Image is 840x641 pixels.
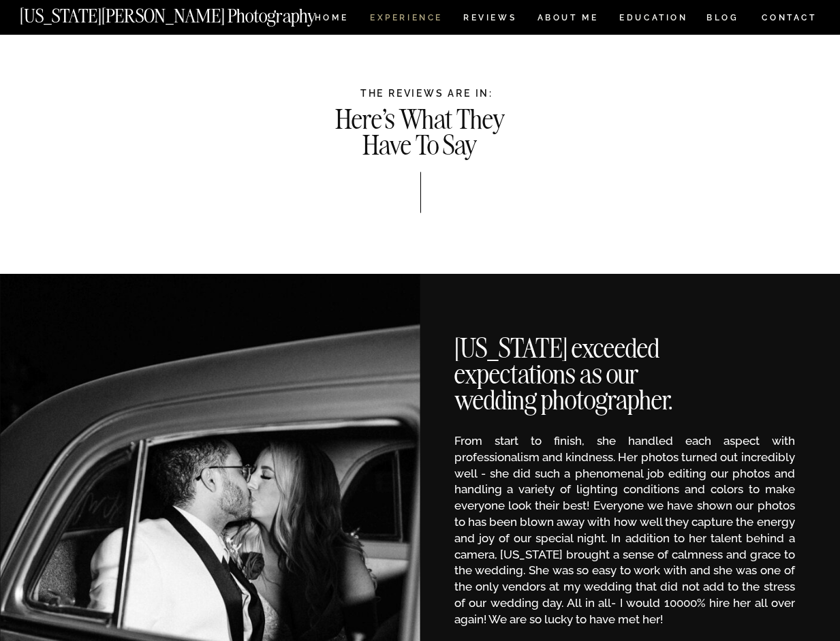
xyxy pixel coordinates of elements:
a: BLOG [706,14,739,25]
p: From start to finish, she handled each aspect with professionalism and kindness. Her photos turne... [454,433,795,625]
a: HOME [312,14,351,25]
h1: Here's What They Have To Say [331,107,510,155]
a: [US_STATE][PERSON_NAME] Photography [20,7,362,18]
h2: [US_STATE] exceeded expectations as our wedding photographer. [454,336,711,403]
a: CONTACT [761,10,818,25]
a: REVIEWS [463,14,514,25]
a: EDUCATION [618,14,689,25]
h1: THE REVIEWS ARE IN: [26,88,828,99]
a: ABOUT ME [537,14,599,25]
a: Experience [370,14,441,25]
